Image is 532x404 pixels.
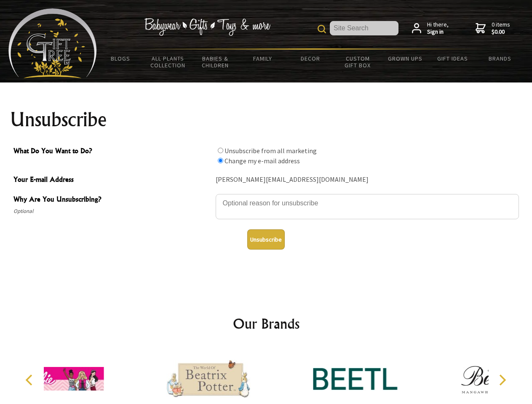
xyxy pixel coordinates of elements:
input: What Do You Want to Do? [218,158,223,163]
a: Family [239,50,287,67]
a: Babies & Children [192,50,239,74]
textarea: Why Are You Unsubscribing? [216,194,519,219]
label: Unsubscribe from all marketing [225,146,317,155]
a: Custom Gift Box [334,50,382,74]
strong: Sign in [427,28,449,36]
h2: Our Brands [17,314,516,334]
button: Unsubscribe [247,229,285,250]
span: Optional [13,206,211,216]
span: Hi there, [427,21,449,36]
button: Next [493,371,511,389]
span: What Do You Want to Do? [13,146,211,158]
a: Decor [286,50,334,67]
span: Why Are You Unsubscribing? [13,194,211,206]
span: 0 items [492,21,510,36]
a: All Plants Collection [144,50,192,74]
a: Grown Ups [381,50,429,67]
a: Hi there,Sign in [412,21,449,36]
img: Babywear - Gifts - Toys & more [144,18,270,36]
button: Previous [21,371,40,389]
a: BLOGS [97,50,144,67]
a: 0 items$0.00 [476,21,510,36]
strong: $0.00 [492,28,510,36]
a: Gift Ideas [429,50,476,67]
input: Site Search [330,21,398,35]
img: Babyware - Gifts - Toys and more... [8,8,97,78]
div: [PERSON_NAME][EMAIL_ADDRESS][DOMAIN_NAME] [216,173,519,186]
label: Change my e-mail address [225,157,300,165]
input: What Do You Want to Do? [218,148,223,153]
span: Your E-mail Address [13,174,211,186]
img: product search [318,25,326,33]
h1: Unsubscribe [10,109,522,130]
a: Brands [476,50,524,67]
